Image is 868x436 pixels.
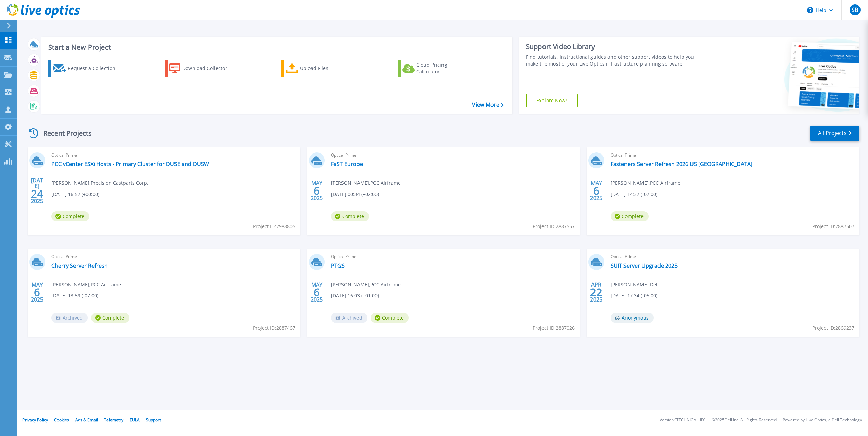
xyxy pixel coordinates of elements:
[51,313,88,323] span: Archived
[590,280,603,305] div: APR 2025
[331,292,379,299] span: [DATE] 16:03 (+01:00)
[91,313,129,323] span: Complete
[310,280,323,305] div: MAY 2025
[54,417,69,423] a: Cookies
[253,324,295,332] span: Project ID: 2887467
[593,188,599,194] span: 6
[611,262,678,269] a: SUIT Server Upgrade 2025
[253,223,295,230] span: Project ID: 2988805
[31,191,43,197] span: 24
[472,102,504,108] a: View More
[182,61,237,75] div: Download Collector
[611,253,855,260] span: Optical Prime
[300,61,354,75] div: Upload Files
[611,292,657,299] span: [DATE] 17:34 (-05:00)
[48,60,124,77] a: Request a Collection
[26,125,101,142] div: Recent Projects
[526,42,702,51] div: Support Video Library
[526,54,702,67] div: Find tutorials, instructional guides and other support videos to help you make the most of your L...
[51,281,121,288] span: [PERSON_NAME] , PCC Airframe
[812,223,854,230] span: Project ID: 2887507
[31,280,44,305] div: MAY 2025
[331,253,576,260] span: Optical Prime
[48,43,503,51] h3: Start a New Project
[51,211,89,221] span: Complete
[712,418,777,422] li: © 2025 Dell Inc. All Rights Reserved
[611,211,649,221] span: Complete
[611,161,752,167] a: Fasteners Server Refresh 2026 US [GEOGRAPHIC_DATA]
[812,324,854,332] span: Project ID: 2869237
[31,178,44,203] div: [DATE] 2025
[130,417,140,423] a: EULA
[590,178,603,203] div: MAY 2025
[165,60,240,77] a: Download Collector
[398,60,473,77] a: Cloud Pricing Calculator
[331,211,369,221] span: Complete
[314,289,320,295] span: 6
[75,417,98,423] a: Ads & Email
[611,179,680,187] span: [PERSON_NAME] , PCC Airframe
[331,262,345,269] a: PTGS
[371,313,409,323] span: Complete
[22,417,48,423] a: Privacy Policy
[533,324,575,332] span: Project ID: 2887026
[660,418,705,422] li: Version: [TECHNICAL_ID]
[51,151,296,159] span: Optical Prime
[416,61,471,75] div: Cloud Pricing Calculator
[331,190,379,198] span: [DATE] 00:34 (+02:00)
[331,179,401,187] span: [PERSON_NAME] , PCC Airframe
[611,313,654,323] span: Anonymous
[104,417,123,423] a: Telemetry
[51,253,296,260] span: Optical Prime
[146,417,161,423] a: Support
[51,292,98,299] span: [DATE] 13:59 (-07:00)
[314,188,320,194] span: 6
[526,94,578,107] a: Explore Now!
[51,262,108,269] a: Cherry Server Refresh
[331,281,401,288] span: [PERSON_NAME] , PCC Airframe
[533,223,575,230] span: Project ID: 2887557
[51,179,148,187] span: [PERSON_NAME] , Precision Castparts Corp.
[852,7,858,13] span: SB
[590,289,602,295] span: 22
[331,161,363,167] a: FaST Europe
[783,418,862,422] li: Powered by Live Optics, a Dell Technology
[611,281,659,288] span: [PERSON_NAME] , Dell
[68,61,122,75] div: Request a Collection
[611,190,657,198] span: [DATE] 14:37 (-07:00)
[331,313,367,323] span: Archived
[310,178,323,203] div: MAY 2025
[51,190,99,198] span: [DATE] 16:57 (+00:00)
[34,289,40,295] span: 6
[810,126,859,141] a: All Projects
[281,60,357,77] a: Upload Files
[611,151,855,159] span: Optical Prime
[331,151,576,159] span: Optical Prime
[51,161,209,167] a: PCC vCenter ESXi Hosts - Primary Cluster for DUSE and DUSW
